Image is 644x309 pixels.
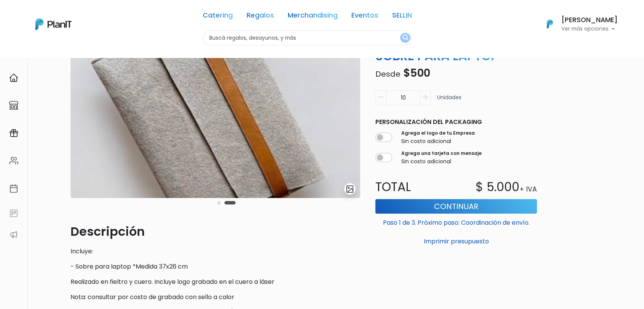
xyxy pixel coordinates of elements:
p: Descripción [70,222,360,241]
img: home-e721727adea9d79c4d83392d1f703f7f8bce08238fde08b1acbfd93340b81755.svg [9,73,18,82]
p: Paso 1 de 3. Próximo paso: Coordinación de envío. [375,215,537,227]
a: SELLIN [392,12,412,21]
img: PlanIt Logo [541,16,558,32]
button: Carousel Page 1 [217,201,221,204]
button: PlanIt Logo [PERSON_NAME] Ver más opciones [537,14,618,34]
img: feedback-78b5a0c8f98aac82b08bfc38622c3050aee476f2c9584af64705fc4e61158814.svg [9,209,18,218]
p: Personalización del packaging [375,117,537,127]
span: $500 [403,66,430,80]
img: 59D6B837-DB45-47C0-A2D9-8B8689A8AC7E.jpeg [70,33,360,198]
div: Carousel Pagination [215,198,237,207]
div: ¿Necesitás ayuda? [39,7,110,22]
p: - Sobre para laptop *Medida 37x26 cm [70,262,360,271]
p: $ 5.000 [476,178,519,196]
img: calendar-87d922413cdce8b2cf7b7f5f62616a5cf9e4887200fb71536465627b3292af00.svg [9,184,18,193]
input: Buscá regalos, desayunos, y más [203,31,412,45]
p: Unidades [437,93,461,108]
img: gallery-light [346,185,354,193]
p: + IVA [519,184,537,194]
label: Agrega una tarjeta con mensaje [401,150,482,157]
button: Continuar [375,199,537,214]
p: Realizado en fieltro y cuero. Incluye logo grabado en el cuero a láser [70,277,360,286]
a: Eventos [351,12,378,21]
button: Imprimir presupuesto [375,235,537,248]
img: marketplace-4ceaa7011d94191e9ded77b95e3339b90024bf715f7c57f8cf31f2d8c509eaba.svg [9,101,18,110]
img: people-662611757002400ad9ed0e3c099ab2801c6687ba6c219adb57efc949bc21e19d.svg [9,156,18,165]
p: Incluye: [70,247,360,256]
button: Carousel Page 2 (Current Slide) [224,201,235,204]
img: PlanIt Logo [35,18,72,30]
p: Sin costo adicional [401,137,475,145]
img: partners-52edf745621dab592f3b2c58e3bca9d71375a7ef29c3b500c9f145b62cc070d4.svg [9,230,18,239]
h6: [PERSON_NAME] [561,17,618,24]
img: campaigns-02234683943229c281be62815700db0a1741e53638e28bf9629b52c665b00959.svg [9,129,18,138]
a: Catering [203,12,233,21]
label: Agrega el logo de tu Empresa [401,130,475,137]
a: Merchandising [288,12,338,21]
p: Sin costo adicional [401,158,482,166]
span: Desde [375,69,400,79]
img: search_button-432b6d5273f82d61273b3651a40e1bd1b912527efae98b1b7a1b2c0702e16a8d.svg [402,34,408,42]
p: Ver más opciones [561,26,618,32]
a: Regalos [247,12,274,21]
p: Total [371,178,456,196]
p: Nota: consultar por costo de grabado con sello a calor [70,293,360,302]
